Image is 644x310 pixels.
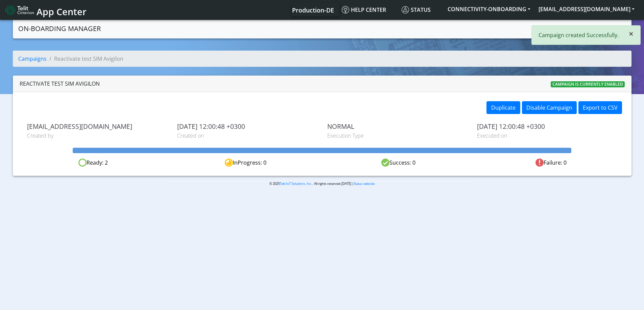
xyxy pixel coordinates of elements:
a: Campaigns [536,21,572,35]
li: Reactivate test SIM Avigilon [47,55,123,63]
span: Help center [342,6,386,13]
div: Success: 0 [322,159,475,167]
p: © 2025 . All rights reserved.[DATE] | [166,181,478,186]
div: InProgress: 0 [169,159,322,167]
button: Duplicate [486,101,520,114]
img: fail.svg [535,159,544,167]
span: [DATE] 12:00:48 +0300 [177,122,317,130]
a: Your current platform instance [292,3,334,17]
img: status.svg [402,6,409,13]
a: On-Boarding Manager [18,22,101,35]
span: Created by [27,132,167,140]
span: × [629,28,634,39]
p: Campaign created Successfully. [539,31,619,39]
img: success.svg [381,159,389,167]
a: Status website [354,181,375,186]
img: ready.svg [78,159,87,167]
nav: breadcrumb [13,51,631,72]
a: Telit IoT Solutions, Inc. [280,181,312,186]
span: Status [402,6,431,13]
div: Reactivate test SIM Avigilon [20,80,100,88]
a: Create campaign [572,21,626,35]
a: App Center [5,3,86,17]
a: Help center [339,3,399,17]
a: Status [399,3,444,17]
span: Execution Type [327,132,467,140]
div: Failure: 0 [475,159,627,167]
img: in-progress.svg [225,159,233,167]
span: Campaign is currently enabled [551,81,625,87]
span: App Center [37,5,87,18]
img: knowledge.svg [342,6,349,13]
button: Export to CSV [578,101,622,114]
span: [EMAIL_ADDRESS][DOMAIN_NAME] [27,122,167,130]
span: Production-DE [292,6,334,14]
button: Disable Campaign [522,101,577,114]
span: [DATE] 12:00:48 +0300 [477,122,617,130]
span: Created on [177,132,317,140]
button: [EMAIL_ADDRESS][DOMAIN_NAME] [534,3,639,15]
button: Close [622,26,640,42]
span: NORMAL [327,122,467,130]
button: CONNECTIVITY-ONBOARDING [444,3,534,15]
img: logo-telit-cinterion-gw-new.png [5,5,34,16]
div: Ready: 2 [17,159,169,167]
span: Executed on [477,132,617,140]
a: Campaigns [18,55,47,62]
